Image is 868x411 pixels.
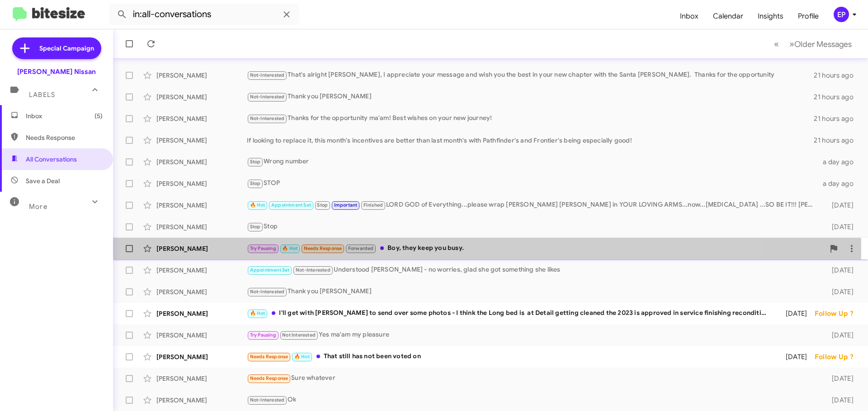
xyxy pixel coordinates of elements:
div: Sure whatever [247,373,817,383]
div: [PERSON_NAME] [156,244,247,253]
span: (5) [94,111,103,120]
div: [DATE] [817,266,861,275]
span: More [29,203,47,211]
div: Yes ma'am my pleasure [247,330,817,340]
span: Inbox [26,111,103,120]
div: [PERSON_NAME] [156,374,247,383]
a: Special Campaign [12,37,101,59]
span: 🔥 Hot [250,202,265,208]
span: Stop [250,180,261,186]
div: Ok [247,395,817,405]
div: [PERSON_NAME] [156,201,247,210]
span: Needs Response [304,245,342,251]
div: [PERSON_NAME] [156,71,247,80]
a: Insights [750,3,791,29]
span: Labels [29,91,55,99]
span: Appointment Set [271,202,311,208]
div: 21 hours ago [814,92,861,102]
span: Finished [363,202,383,208]
span: Not-Interested [296,267,330,273]
div: That's alright [PERSON_NAME], I appreciate your message and wish you the best in your new chapter... [247,70,814,80]
span: Not-Interested [250,94,285,100]
div: STOP [247,178,817,189]
span: Needs Response [250,354,288,360]
div: Follow Up ? [815,352,861,361]
div: I'll get with [PERSON_NAME] to send over some photos - I think the Long bed is at Detail getting ... [247,308,774,319]
div: a day ago [817,157,861,166]
span: Try Pausing [250,245,276,251]
span: All Conversations [26,155,77,164]
span: Not Interested [282,332,316,338]
div: [PERSON_NAME] [156,396,247,405]
span: Special Campaign [39,44,94,53]
div: Follow Up ? [815,309,861,318]
div: LORD GOD of Everything...please wrap [PERSON_NAME] [PERSON_NAME] in YOUR LOVING ARMS...now...[MED... [247,200,817,210]
div: [PERSON_NAME] [156,331,247,340]
div: 21 hours ago [814,71,861,80]
span: Needs Response [26,133,103,142]
div: Boy, they keep you busy. [247,243,825,254]
span: Stop [250,159,261,165]
a: Calendar [706,3,750,29]
span: 🔥 Hot [250,310,265,316]
span: 🔥 Hot [282,245,297,251]
span: Save a Deal [26,176,60,185]
span: Older Messages [794,39,852,49]
div: a day ago [817,179,861,188]
div: [PERSON_NAME] [156,92,247,102]
span: Appointment Set [250,267,290,273]
div: [PERSON_NAME] [156,136,247,145]
div: 21 hours ago [814,114,861,123]
a: Profile [791,3,826,29]
div: [PERSON_NAME] [156,287,247,296]
div: [PERSON_NAME] [156,309,247,318]
input: Search [109,4,299,25]
div: [PERSON_NAME] Nissan [17,67,96,76]
nav: Page navigation example [769,35,857,53]
div: If looking to replace it, this month's incentives are better than last month's with Pathfinder's ... [247,136,814,145]
div: [DATE] [774,352,815,361]
span: Needs Response [250,375,288,381]
div: [DATE] [774,309,815,318]
button: Previous [769,35,784,53]
div: [PERSON_NAME] [156,352,247,361]
div: Thank you [PERSON_NAME] [247,286,817,297]
div: [DATE] [817,222,861,231]
span: Not-Interested [250,397,285,403]
span: » [789,38,794,50]
span: 🔥 Hot [294,354,310,360]
div: [PERSON_NAME] [156,157,247,166]
div: [DATE] [817,396,861,405]
span: Important [334,202,358,208]
div: [DATE] [817,287,861,296]
span: Try Pausing [250,332,276,338]
div: [DATE] [817,331,861,340]
a: Inbox [673,3,706,29]
span: Not-Interested [250,289,285,295]
div: Wrong number [247,157,817,167]
div: Understood [PERSON_NAME] - no worries, glad she got something she likes [247,265,817,275]
span: Forwarded [346,245,376,253]
div: [PERSON_NAME] [156,222,247,231]
div: [PERSON_NAME] [156,266,247,275]
span: « [774,38,779,50]
span: Stop [317,202,328,208]
div: 21 hours ago [814,136,861,145]
div: [DATE] [817,374,861,383]
div: [DATE] [817,201,861,210]
div: Thanks for the opportunity ma'am! Best wishes on your new journey! [247,113,814,124]
span: Not-Interested [250,115,285,121]
span: Not-Interested [250,72,285,78]
div: That still has not been voted on [247,351,774,362]
div: EP [834,7,849,22]
div: Thank you [PERSON_NAME] [247,92,814,102]
div: Stop [247,222,817,232]
span: Stop [250,224,261,230]
button: Next [784,35,857,53]
button: EP [826,7,858,22]
div: [PERSON_NAME] [156,114,247,123]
